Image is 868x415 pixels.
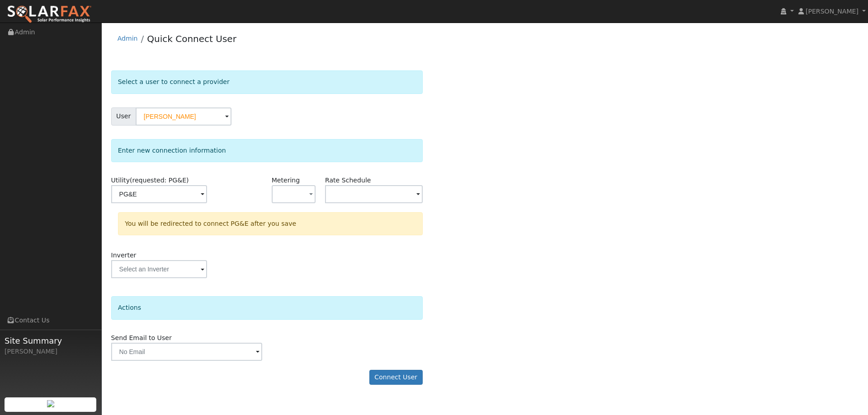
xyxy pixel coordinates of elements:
[806,8,859,15] span: [PERSON_NAME]
[111,296,423,319] div: Actions
[111,251,137,260] label: Inverter
[147,33,236,44] a: Quick Connect User
[111,139,423,162] div: Enter new connection information
[272,176,300,185] label: Metering
[47,400,54,407] img: retrieve
[7,5,92,24] img: SolarFax
[111,333,172,343] label: Send Email to User
[5,347,97,356] div: [PERSON_NAME]
[111,185,207,203] input: Select a Utility
[111,260,207,278] input: Select an Inverter
[111,107,136,126] span: User
[118,35,138,42] a: Admin
[111,176,189,185] label: Utility
[325,176,371,185] label: Rate Schedule
[111,70,423,93] div: Select a user to connect a provider
[369,370,423,385] button: Connect User
[118,212,423,235] div: You will be redirected to connect PG&E after you save
[136,107,231,126] input: Select a User
[130,177,189,184] span: (requested: PG&E)
[111,343,262,361] input: No Email
[5,335,97,347] span: Site Summary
